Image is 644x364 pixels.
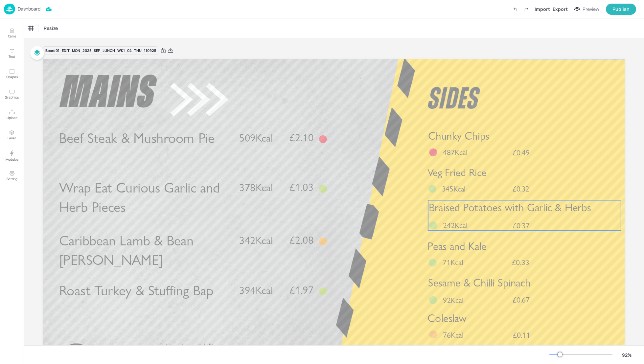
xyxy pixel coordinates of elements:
[289,133,313,143] span: £2.10
[619,352,635,358] div: 92 %
[443,220,468,230] span: 242Kcal
[513,331,530,339] span: £0.11
[606,4,636,15] button: Publish
[612,6,630,13] div: Publish
[59,130,215,147] span: Beef Steak & Mushroom Pie
[289,235,313,245] span: £2.08
[428,276,531,289] span: Sesame & Chilli Spinach
[570,4,603,14] button: Preview
[427,240,487,253] span: Peas and Kale
[428,129,489,143] span: Chunky Chips
[443,148,468,157] span: 487Kcal
[513,148,530,156] span: £0.49
[239,284,273,297] span: 394Kcal
[427,311,467,325] span: Coleslaw
[427,166,486,179] span: Veg Fried Rice
[42,25,59,32] span: Resize
[510,4,521,15] label: Undo (Ctrl + Z)
[43,46,158,55] div: Board 01_EDIT_MON_2025_SEP_LUNCH_WK1_04_THU_110925
[443,295,464,305] span: 92Kcal
[553,6,568,12] div: Export
[429,201,591,214] span: Braised Potatoes with Garlic & Herbs
[521,4,532,15] label: Redo (Ctrl + Y)
[513,296,530,304] span: £0.67
[239,234,273,247] span: 342Kcal
[513,222,530,230] span: £0.37
[239,181,273,194] span: 378Kcal
[18,7,40,11] p: Dashboard
[59,179,220,216] span: Wrap Eat Curious Garlic and Herb Pieces
[513,185,529,193] span: £0.32
[239,132,273,145] span: 509Kcal
[583,6,599,13] div: Preview
[4,4,15,14] img: logo-86c26b7e.jpg
[289,285,313,295] span: £1.97
[59,282,213,299] span: Roast Turkey & Stuffing Bap
[512,259,529,266] span: £0.33
[442,184,466,193] span: 345Kcal
[289,182,313,193] span: £1.03
[443,330,464,340] span: 76Kcal
[59,232,194,268] span: Caribbean Lamb & Bean [PERSON_NAME]
[443,258,463,267] span: 71Kcal
[535,6,550,12] div: Import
